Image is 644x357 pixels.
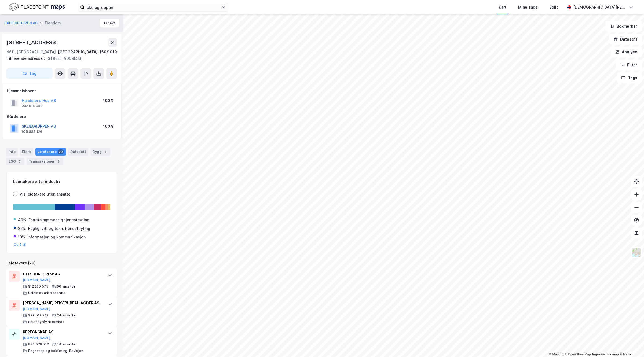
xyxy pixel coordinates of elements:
[631,247,642,257] img: Z
[6,260,117,266] div: Leietakere (20)
[23,336,50,340] button: [DOMAIN_NAME]
[23,278,50,282] button: [DOMAIN_NAME]
[6,38,59,47] div: [STREET_ADDRESS]
[18,225,26,232] div: 22%
[57,284,75,289] div: 60 ansatte
[617,331,644,357] iframe: Chat Widget
[17,159,22,164] div: 7
[28,284,48,289] div: 912 220 575
[23,329,103,335] div: KFREGNSKAP AS
[13,178,110,185] div: Leietakere etter industri
[616,60,642,70] button: Filter
[565,352,591,356] a: OpenStreetMap
[20,191,71,197] div: Vis leietakere uten ansatte
[103,123,114,130] div: 100%
[27,158,63,165] div: Transaksjoner
[85,3,221,11] input: Søk på adresse, matrikkel, gårdeiere, leietakere eller personer
[23,307,50,311] button: [DOMAIN_NAME]
[573,4,627,10] div: [DEMOGRAPHIC_DATA][PERSON_NAME]
[28,225,90,232] div: Faglig, vit. og tekn. tjenesteyting
[592,352,619,356] a: Improve this map
[23,300,103,306] div: [PERSON_NAME] REISEBUREAU AGDER AS
[28,320,64,324] div: Reisebyråvirksomhet
[609,34,642,45] button: Datasett
[20,148,33,156] div: Eiere
[100,19,119,27] button: Tilbake
[14,242,26,247] button: Og 5 til
[22,104,42,108] div: 932 916 959
[549,4,559,10] div: Bolig
[6,148,18,156] div: Info
[56,159,61,164] div: 3
[9,2,65,12] img: logo.f888ab2527a4732fd821a326f86c7f29.svg
[606,21,642,32] button: Bokmerker
[28,313,49,318] div: 979 512 732
[7,113,117,120] div: Gårdeiere
[611,47,642,57] button: Analyse
[45,20,61,26] div: Eiendom
[6,49,56,55] div: 4611, [GEOGRAPHIC_DATA]
[103,149,108,154] div: 1
[6,55,113,62] div: [STREET_ADDRESS]
[28,291,65,295] div: Utleie av arbeidskraft
[23,271,103,277] div: OFFSHORECREW AS
[57,342,76,347] div: 14 ansatte
[57,313,76,318] div: 24 ansatte
[58,149,64,154] div: 20
[68,148,88,156] div: Datasett
[549,352,564,356] a: Mapbox
[58,49,117,55] div: [GEOGRAPHIC_DATA], 150/1019
[518,4,537,10] div: Mine Tags
[22,130,42,134] div: 925 885 126
[7,88,117,94] div: Hjemmelshaver
[35,148,66,156] div: Leietakere
[103,97,114,104] div: 100%
[18,217,26,223] div: 49%
[617,72,642,83] button: Tags
[28,349,83,353] div: Regnskap og bokføring, Revisjon
[499,4,506,10] div: Kart
[28,342,49,347] div: 833 078 712
[27,234,86,240] div: Informasjon og kommunikasjon
[6,68,53,79] button: Tag
[6,56,46,61] span: Tilhørende adresser:
[6,158,24,165] div: ESG
[18,234,25,240] div: 10%
[4,20,39,26] button: SKEIEGRUPPEN AS
[28,217,89,223] div: Forretningsmessig tjenesteyting
[90,148,110,156] div: Bygg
